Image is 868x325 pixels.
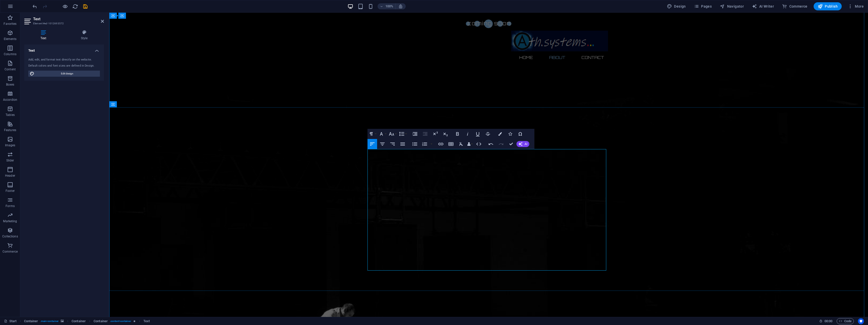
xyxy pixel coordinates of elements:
i: This element contains a background [61,320,64,322]
span: 00 00 [824,318,832,324]
span: AI [525,143,527,146]
p: Slider [6,158,14,162]
button: Commerce [780,2,810,10]
button: Publish [814,2,842,10]
i: Reload page [72,4,78,9]
h6: 100% [385,3,393,9]
p: Marketing [3,219,17,223]
a: Click to cancel selection. Double-click to open Pages [4,318,17,324]
h4: Style [64,30,104,40]
p: Boxes [6,83,14,87]
button: Strikethrough [483,129,493,139]
button: Align Center [378,139,387,149]
button: Align Right [388,139,397,149]
button: Clear Formatting [456,139,466,149]
button: Design [665,2,688,10]
div: Design (Ctrl+Alt+Y) [665,2,688,10]
button: Bold (Ctrl+B) [453,129,462,139]
button: Underline (Ctrl+U) [473,129,483,139]
button: Data Bindings [466,139,473,149]
button: Italic (Ctrl+I) [463,129,472,139]
p: Images [5,143,15,147]
button: Click here to leave preview mode and continue editing [62,3,68,9]
span: Edit design [36,71,98,77]
p: Forms [6,204,15,208]
p: Collections [2,234,18,238]
button: Redo (Ctrl+Shift+Z) [496,139,506,149]
button: Code [837,318,854,324]
button: Usercentrics [858,318,864,324]
i: Undo: Change orientation (Ctrl+Z) [32,4,38,9]
span: Navigator [720,4,744,9]
button: Font Size [388,129,397,139]
button: Decrease Indent [420,129,430,139]
p: Content [5,67,16,71]
button: Navigator [718,2,746,10]
i: On resize automatically adjust zoom level to fit chosen device. [398,4,403,9]
button: Increase Indent [410,129,420,139]
button: Pages [692,2,714,10]
button: Ordered List [429,139,433,149]
p: Accordion [3,98,17,102]
i: Save (Ctrl+S) [82,4,88,9]
h4: Text [24,45,104,54]
span: Click to select. Double-click to edit [24,318,38,324]
button: 100% [378,3,396,9]
button: Colors [495,129,505,139]
button: Superscript [430,129,440,139]
nav: breadcrumb [24,318,150,324]
button: Font Family [378,129,387,139]
button: AI [516,141,529,147]
p: Header [5,174,15,178]
span: Design [667,4,686,9]
button: More [846,2,866,10]
p: Favorites [4,22,16,26]
p: Columns [4,52,16,56]
button: Paragraph Format [367,129,377,139]
button: Undo (Ctrl+Z) [486,139,496,149]
span: Publish [818,4,838,9]
button: reload [72,3,78,9]
span: Pages [694,4,712,9]
span: Click to select. Double-click to edit [94,318,108,324]
button: undo [32,3,38,9]
span: Code [839,318,852,324]
p: Features [4,128,16,132]
button: Line Height [398,129,407,139]
i: Element contains an animation [133,320,136,322]
div: Default colors and font sizes are defined in Design. [28,64,100,68]
h6: Session time [819,318,833,324]
span: Click to select. Double-click to edit [143,318,150,324]
span: . content-container [110,318,131,324]
p: Footer [6,189,15,193]
button: Insert Link [436,139,446,149]
button: Subscript [441,129,450,139]
span: . main-container [40,318,59,324]
p: Tables [6,113,15,117]
button: Unordered List [410,139,420,149]
button: Align Justify [398,139,407,149]
h4: Text [24,30,64,40]
button: Special Characters [515,129,525,139]
button: Icons [505,129,515,139]
span: Click to select. Double-click to edit [72,318,86,324]
button: Edit design [28,71,100,77]
button: Align Left [367,139,377,149]
div: Add, edit, and format text directly on the website. [28,58,100,62]
h2: Text [33,17,104,21]
span: : [828,319,829,323]
button: save [82,3,88,9]
button: HTML [474,139,484,149]
p: Elements [4,37,17,41]
button: Insert Table [446,139,456,149]
span: Commerce [782,4,808,9]
button: AI Writer [750,2,776,10]
button: Confirm (Ctrl+⏎) [506,139,516,149]
span: AI Writer [752,4,774,9]
h3: Element #ed-1012693572 [33,21,94,26]
p: Commerce [3,250,18,254]
span: More [848,4,864,9]
button: Ordered List [420,139,429,149]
